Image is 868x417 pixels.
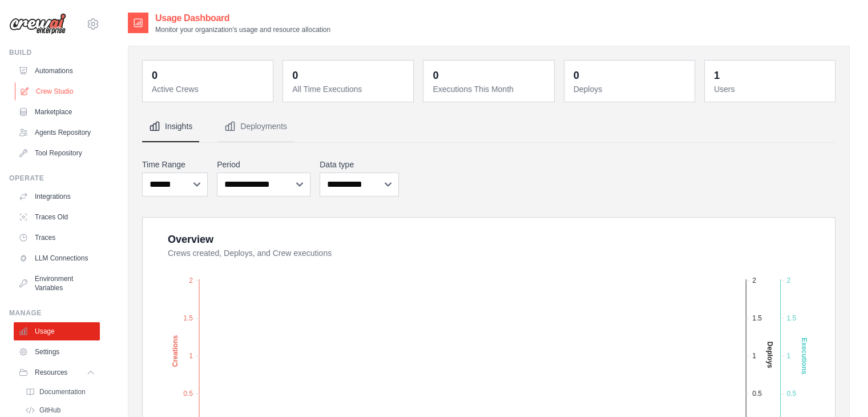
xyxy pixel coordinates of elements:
[786,276,790,284] tspan: 2
[292,67,298,83] div: 0
[142,111,835,142] nav: Tabs
[168,247,821,259] dt: Crews created, Deploys, and Crew executions
[183,314,193,322] tspan: 1.5
[292,83,406,95] dt: All Time Executions
[171,335,179,367] text: Creations
[14,208,100,226] a: Traces Old
[800,338,808,374] text: Executions
[142,159,208,170] label: Time Range
[14,228,100,247] a: Traces
[752,352,756,360] tspan: 1
[35,368,67,377] span: Resources
[766,341,774,368] text: Deploys
[14,144,100,162] a: Tool Repository
[714,67,720,83] div: 1
[9,48,100,57] div: Build
[786,352,790,360] tspan: 1
[14,123,100,142] a: Agents Repository
[786,314,796,322] tspan: 1.5
[155,25,330,34] p: Monitor your organization's usage and resource allocation
[183,390,193,398] tspan: 0.5
[574,83,688,95] dt: Deploys
[14,322,100,340] a: Usage
[39,406,60,415] span: GitHub
[752,390,762,398] tspan: 0.5
[189,276,193,284] tspan: 2
[811,362,868,417] iframe: Chat Widget
[9,174,100,183] div: Operate
[217,159,310,170] label: Period
[152,83,266,95] dt: Active Crews
[752,314,762,322] tspan: 1.5
[15,82,101,101] a: Crew Studio
[21,384,100,400] a: Documentation
[155,11,330,25] h2: Usage Dashboard
[14,249,100,267] a: LLM Connections
[152,67,158,83] div: 0
[14,270,100,297] a: Environment Variables
[168,231,213,247] div: Overview
[433,67,438,83] div: 0
[574,67,579,83] div: 0
[433,83,547,95] dt: Executions This Month
[14,363,100,382] button: Resources
[714,83,828,95] dt: Users
[14,343,100,361] a: Settings
[786,390,796,398] tspan: 0.5
[14,103,100,121] a: Marketplace
[217,111,294,142] button: Deployments
[9,308,100,318] div: Manage
[14,187,100,206] a: Integrations
[189,352,193,360] tspan: 1
[39,387,86,396] span: Documentation
[9,13,66,35] img: Logo
[14,62,100,80] a: Automations
[320,159,398,170] label: Data type
[752,276,756,284] tspan: 2
[142,111,199,142] button: Insights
